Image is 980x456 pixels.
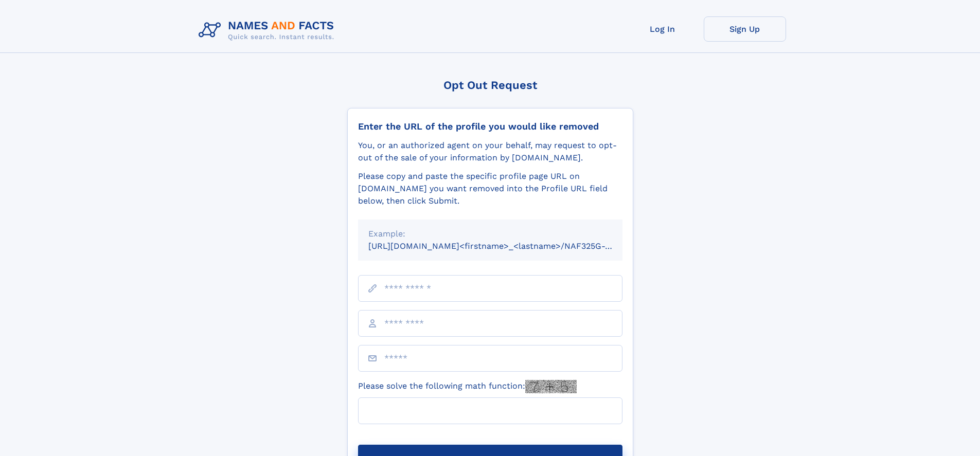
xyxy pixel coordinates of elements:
[358,139,622,164] div: You, or an authorized agent on your behalf, may request to opt-out of the sale of your informatio...
[358,121,622,132] div: Enter the URL of the profile you would like removed
[194,16,343,44] img: Logo Names and Facts
[347,79,633,92] div: Opt Out Request
[704,16,786,42] a: Sign Up
[621,16,704,42] a: Log In
[368,241,642,251] small: [URL][DOMAIN_NAME]<firstname>_<lastname>/NAF325G-xxxxxxxx
[358,380,577,393] label: Please solve the following math function:
[368,228,612,240] div: Example:
[358,170,622,207] div: Please copy and paste the specific profile page URL on [DOMAIN_NAME] you want removed into the Pr...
